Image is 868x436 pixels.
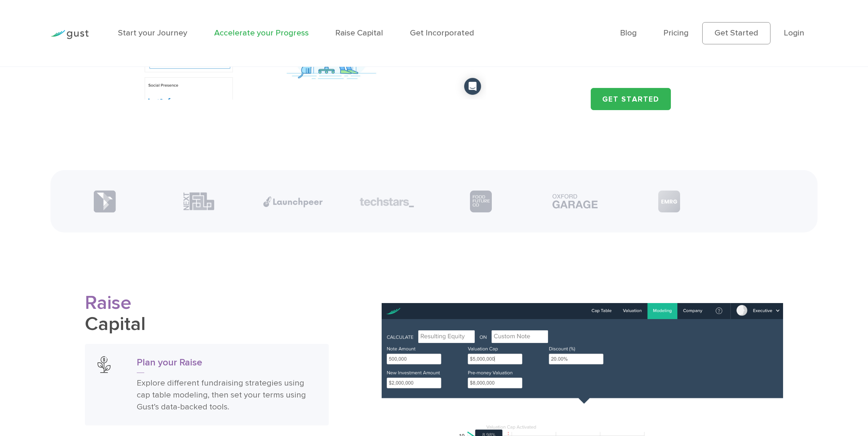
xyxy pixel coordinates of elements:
img: Partner [658,191,680,212]
a: Get Started [702,22,770,44]
img: Partner [93,190,116,213]
a: Login [784,28,804,38]
a: Pricing [663,28,689,38]
img: Plan Your Raise [98,356,111,373]
a: Blog [620,28,637,38]
h3: Plan your Raise [137,356,317,373]
a: Raise Capital [335,28,383,38]
img: Partner [263,196,323,208]
a: Get Started [591,88,671,110]
p: Explore different fundraising strategies using cap table modeling, then set your terms using Gust... [137,377,317,413]
a: Plan Your RaisePlan your RaiseExplore different fundraising strategies using cap table modeling, ... [85,344,329,425]
img: Partner [360,197,414,207]
span: Raise [85,291,131,314]
a: Start your Journey [118,28,187,38]
a: Get Incorporated [410,28,474,38]
img: Partner [550,192,600,211]
a: Accelerate your Progress [214,28,309,38]
h2: Capital [85,292,329,335]
img: Partner [183,192,214,211]
img: Gust Logo [50,30,89,39]
img: Partner [470,191,492,212]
